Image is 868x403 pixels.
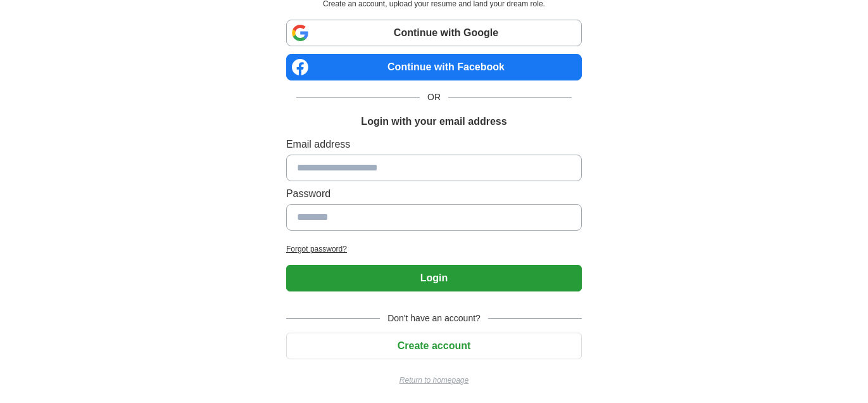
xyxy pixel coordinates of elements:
[286,374,582,386] a: Return to homepage
[380,312,488,325] span: Don't have an account?
[286,340,582,351] a: Create account
[286,243,582,255] a: Forgot password?
[286,265,582,291] button: Login
[286,20,582,46] a: Continue with Google
[286,333,582,359] button: Create account
[286,54,582,80] a: Continue with Facebook
[286,137,582,152] label: Email address
[286,186,582,201] label: Password
[420,91,448,104] span: OR
[361,114,506,129] h1: Login with your email address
